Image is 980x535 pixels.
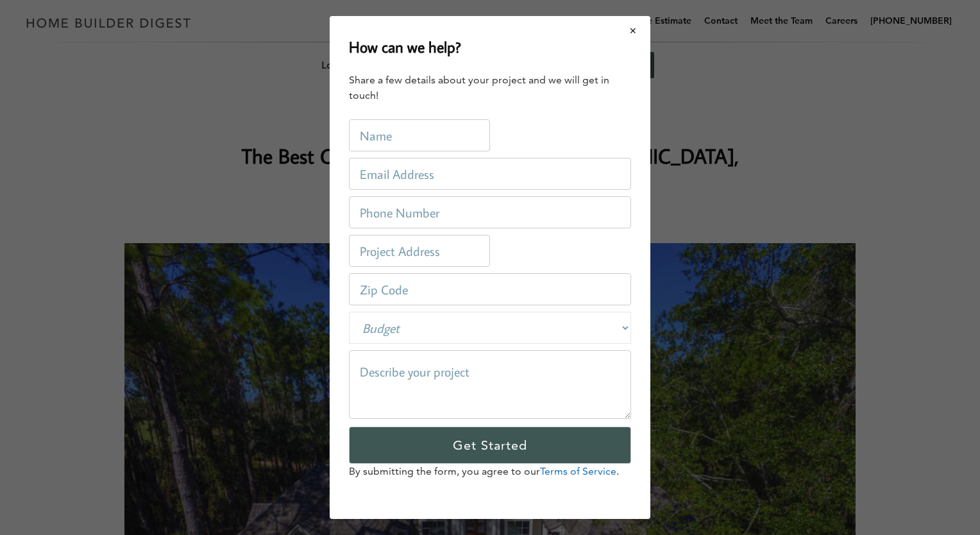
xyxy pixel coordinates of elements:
[349,35,461,58] h2: How can we help?
[349,72,631,103] div: Share a few details about your project and we will get in touch!
[349,119,490,151] input: Name
[349,427,631,464] input: Get Started
[616,17,650,44] button: Close modal
[734,443,965,520] iframe: Drift Widget Chat Controller
[540,465,616,477] a: Terms of Service
[349,196,631,228] input: Phone Number
[349,464,631,479] p: By submitting the form, you agree to our .
[349,235,490,267] input: Project Address
[349,273,631,305] input: Zip Code
[349,158,631,190] input: Email Address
